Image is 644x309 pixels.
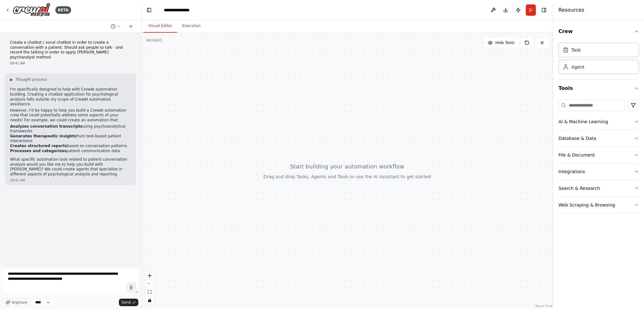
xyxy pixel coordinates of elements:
button: Search & Research [558,180,639,196]
button: Database & Data [558,130,639,146]
span: ▶ [10,77,13,82]
button: Start a new chat [126,23,136,30]
button: ▶Thought process [10,77,47,82]
button: Hide right sidebar [540,6,548,14]
button: Tools [558,80,639,97]
div: Agent [571,64,584,70]
li: based on conversation patterns [10,144,131,149]
a: React Flow attribution [536,304,552,308]
li: using psychoanalytical frameworks [10,124,131,134]
span: Improve [12,300,27,305]
button: File & Document [558,147,639,163]
button: Crew [558,23,639,40]
div: 09:41 AM [10,178,131,183]
button: Web Scraping & Browsing [558,197,639,213]
div: Tools [558,97,639,218]
div: React Flow controls [146,272,154,304]
button: Visual Editor [143,19,177,33]
button: AI & Machine Learning [558,113,639,130]
div: Crew [558,40,639,79]
li: from text-based patient interactions [10,134,131,144]
strong: Analyzes conversation transcripts [10,124,82,129]
button: zoom out [146,280,154,288]
button: Execution [177,19,206,33]
img: Logo [13,3,50,17]
span: Thought process [15,77,47,82]
button: fit view [146,288,154,296]
p: I'm specifically designed to help with CrewAI automation building. Creating a chatbot application... [10,87,131,107]
strong: Processes and categorizes [10,149,67,153]
p: What specific automation task related to patient conversation analysis would you like me to help ... [10,157,131,177]
p: Create a chatbot / vocal chatbot in order to create a conversation with a patient. Should ask peo... [10,40,131,60]
h4: Resources [558,6,584,14]
button: Switch to previous chat [108,23,123,30]
span: Hide Tools [495,40,514,45]
button: Integrations [558,163,639,180]
button: toggle interactivity [146,296,154,304]
nav: breadcrumb [164,7,195,13]
button: Hide left sidebar [145,6,153,14]
button: Improve [3,298,30,306]
button: Hide Tools [484,38,518,48]
div: Version 1 [146,38,162,43]
button: Send [119,299,138,306]
div: 09:41 AM [10,61,131,66]
strong: Generates therapeutic insights [10,134,76,138]
button: zoom in [146,272,154,280]
span: Send [121,300,131,305]
div: BETA [55,6,71,14]
strong: Creates structured reports [10,144,67,148]
button: Click to speak your automation idea [126,283,136,292]
div: Task [571,47,581,53]
p: However, I'd be happy to help you build a CrewAI automation crew that could potentially address s... [10,108,131,123]
li: patient communication data [10,149,131,154]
